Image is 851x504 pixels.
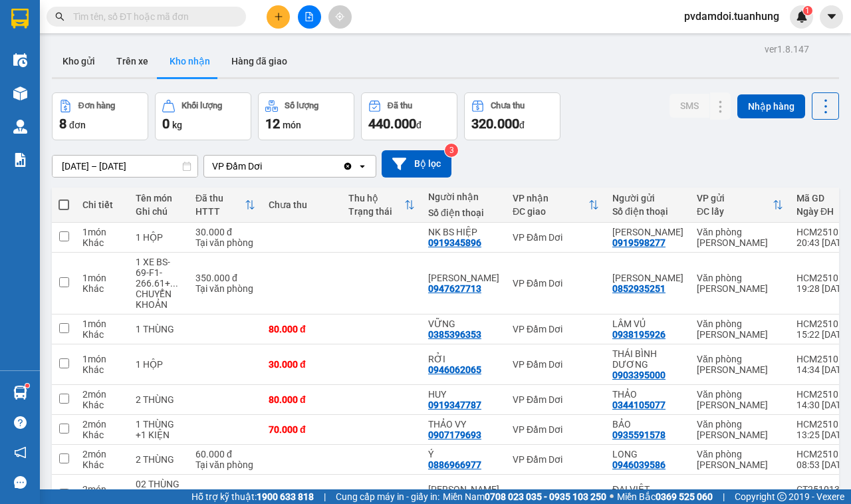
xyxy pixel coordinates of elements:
div: 2 món [82,484,122,495]
sup: 1 [25,384,29,388]
div: Chi tiết [82,199,122,210]
span: đơn [69,120,86,130]
div: Đã thu [195,193,245,203]
div: VP Đầm Dơi [513,232,599,243]
div: Ý [428,449,499,459]
button: Bộ lọc [382,150,451,178]
div: Văn phòng [PERSON_NAME] [697,449,783,470]
span: 8 [59,116,66,132]
div: ĐC giao [513,206,588,217]
span: Cung cấp máy in - giấy in: [336,489,439,504]
img: icon-new-feature [796,11,808,23]
div: 60.000 đ [269,489,335,500]
button: Nhập hàng [737,94,805,118]
th: Toggle SortBy [690,188,790,223]
input: Select a date range. [53,156,197,177]
div: 0938195926 [612,329,666,340]
button: Đã thu440.000đ [361,92,457,140]
button: plus [267,5,290,29]
div: 1 món [82,273,122,283]
div: 30.000 đ [195,227,255,237]
div: 2 món [82,419,122,430]
div: VP gửi [697,193,773,203]
span: search [55,12,64,21]
button: Trên xe [106,45,159,77]
button: caret-down [820,5,843,29]
div: BẢO [612,419,683,430]
div: 2 THÙNG [136,454,182,465]
span: caret-down [826,11,838,23]
th: Toggle SortBy [189,188,262,223]
div: 2 món [82,389,122,400]
div: 1 XE BS- 69-F1-266.61+ GIẤY CCCD+ KHÓA [136,257,182,289]
div: 0946039586 [612,459,666,470]
div: 80.000 đ [269,394,335,405]
div: Khối lượng [182,101,222,110]
div: VP nhận [513,193,588,203]
div: Văn phòng [PERSON_NAME] [697,227,783,248]
div: 0886966977 [428,459,481,470]
div: 1 THÙNG [136,324,182,334]
div: Tại văn phòng [195,283,255,294]
div: 0946062065 [428,364,481,375]
div: 60.000 đ [195,449,255,459]
div: 1 món [82,227,122,237]
th: Toggle SortBy [506,188,606,223]
input: Selected VP Đầm Dơi. [263,160,265,173]
span: question-circle [14,416,27,429]
div: 0344105077 [612,400,666,410]
div: CHUYỂN KHOẢN [136,289,182,310]
button: Khối lượng0kg [155,92,251,140]
div: Khác [82,283,122,294]
div: VP Đầm Dơi [513,454,599,465]
div: Tại văn phòng [195,459,255,470]
div: VP Đầm Dơi [513,489,599,500]
div: Khác [82,329,122,340]
div: Khác [82,400,122,410]
div: Văn phòng [PERSON_NAME] [697,354,783,375]
span: ⚪️ [610,494,614,499]
strong: 1900 633 818 [257,491,314,502]
div: LÊ MỸ NHÂN [428,273,499,283]
div: Trạng thái [348,206,404,217]
span: 0 [162,116,170,132]
div: HTTT [195,206,245,217]
div: Văn phòng [PERSON_NAME] [697,419,783,440]
img: warehouse-icon [13,120,27,134]
div: VP Đầm Dơi [513,359,599,370]
div: 80.000 đ [269,324,335,334]
span: món [283,120,301,130]
span: đ [416,120,422,130]
div: 0919598277 [612,237,666,248]
div: 0907179693 [428,430,481,440]
div: LÂM VỦ [612,318,683,329]
span: 320.000 [471,116,519,132]
div: TÔ TIỂU BĂNG [612,273,683,283]
strong: 0708 023 035 - 0935 103 250 [485,491,606,502]
img: warehouse-icon [13,86,27,100]
span: plus [274,12,283,21]
div: VP Đầm Dơi [513,394,599,405]
div: ĐẠI VIỆT [612,484,683,495]
span: message [14,476,27,489]
div: LABO CÁT TƯỜNG [612,227,683,237]
div: 2 món [82,449,122,459]
div: Đơn hàng [78,101,115,110]
div: Văn phòng [PERSON_NAME] [697,318,783,340]
span: | [723,489,725,504]
strong: 0369 525 060 [656,491,713,502]
div: THÁI BÌNH DƯƠNG [612,348,683,370]
img: warehouse-icon [13,53,27,67]
div: VP Đầm Dơi [513,278,599,289]
button: file-add [298,5,321,29]
div: Khác [82,364,122,375]
button: Hàng đã giao [221,45,298,77]
div: Đã thu [388,101,412,110]
span: aim [335,12,344,21]
span: notification [14,446,27,459]
span: Miền Bắc [617,489,713,504]
div: 0919345896 [428,237,481,248]
div: 0935591578 [612,430,666,440]
div: THẢO [612,389,683,400]
button: aim [328,5,352,29]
